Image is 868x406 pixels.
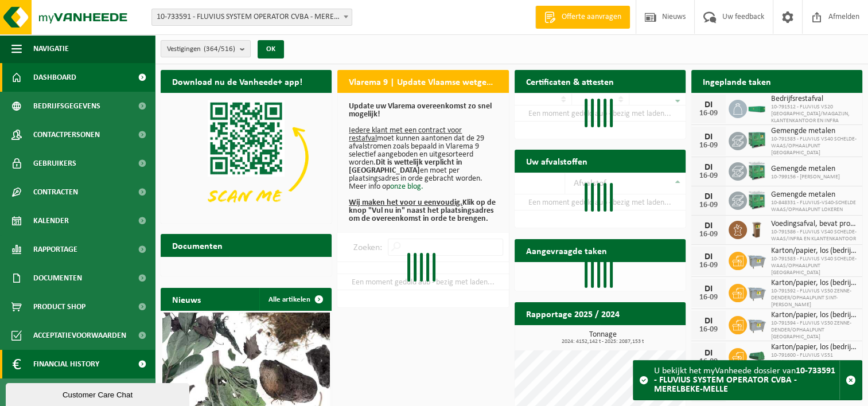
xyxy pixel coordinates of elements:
span: Voedingsafval, bevat producten van dierlijke oorsprong, onverpakt, categorie 3 [771,220,857,229]
h2: Nieuws [161,288,212,310]
count: (364/516) [204,45,235,53]
h2: Download nu de Vanheede+ app! [161,70,314,92]
div: DI [697,317,720,326]
span: Gebruikers [33,149,76,178]
span: 10-791583 - FLUVIUS VS40 SCHELDE-WAAS/OPHAALPUNT [GEOGRAPHIC_DATA] [771,136,857,157]
span: 10-799156 - [PERSON_NAME] [771,174,840,181]
a: In grafiekvorm [3,381,152,403]
h2: Rapportage 2025 / 2024 [515,302,631,325]
span: 10-791594 - FLUVIUS VS50 ZENNE-DENDER/OPHAALPUNT [GEOGRAPHIC_DATA] [771,320,857,341]
span: Contracten [33,178,78,206]
span: 10-791600 - FLUVIUS VS51 HAGELAND-DIJLE/MAGAZIJN, KLANTENKANTOOR EN INFRA [771,352,857,373]
span: Karton/papier, los (bedrijven) [771,343,857,352]
span: Product Shop [33,292,85,321]
img: PB-HB-1400-HPE-GN-11 [747,160,766,181]
u: Wij maken het voor u eenvoudig. [349,198,462,207]
u: Iedere klant met een contract voor restafval [349,126,462,143]
span: Dashboard [33,63,76,92]
span: Documenten [33,264,82,292]
span: Karton/papier, los (bedrijven) [771,311,857,320]
span: Gemengde metalen [771,190,857,200]
span: Rapportage [33,235,77,264]
span: Gemengde metalen [771,127,857,136]
span: 10-791586 - FLUVIUS VS40 SCHELDE-WAAS/INFRA EN KLANTENKANTOOR [771,229,857,243]
img: HK-XK-22-GN-00 [747,351,766,361]
span: 10-791583 - FLUVIUS VS40 SCHELDE-WAAS/OPHAALPUNT [GEOGRAPHIC_DATA] [771,256,857,276]
div: DI [697,284,720,294]
span: Gemengde metalen [771,165,840,174]
div: DI [697,192,720,201]
div: 16-09 [697,294,720,302]
a: Bekijk rapportage [600,325,684,348]
h2: Certificaten & attesten [515,70,625,92]
h2: Ingeplande taken [691,70,783,92]
div: DI [697,221,720,231]
span: Kalender [33,206,69,235]
div: 16-09 [697,142,720,150]
h2: Aangevraagde taken [515,239,618,261]
iframe: chat widget [6,381,192,406]
span: 10-733591 - FLUVIUS SYSTEM OPERATOR CVBA - MERELBEKE-MELLE [151,9,352,26]
div: 16-09 [697,231,720,239]
span: Bedrijfsgegevens [33,92,100,120]
div: 16-09 [697,261,720,270]
div: 16-09 [697,326,720,334]
a: onze blog. [390,182,423,191]
span: Bedrijfsrestafval [771,95,857,104]
p: moet kunnen aantonen dat de 29 afvalstromen zoals bepaald in Vlarema 9 selectief aangeboden en ui... [349,103,497,223]
strong: 10-733591 - FLUVIUS SYSTEM OPERATOR CVBA - MERELBEKE-MELLE [654,366,835,394]
img: WB-2500-GAL-GY-01 [747,282,766,302]
span: Navigatie [33,34,69,63]
img: WB-0140-HPE-BN-01 [747,219,766,239]
span: Contactpersonen [33,120,100,149]
div: U bekijkt het myVanheede dossier van [654,361,839,400]
div: DI [697,100,720,110]
span: Financial History [33,350,99,378]
img: WB-2500-GAL-GY-01 [747,314,766,334]
div: DI [697,163,720,172]
div: DI [697,349,720,358]
span: Karton/papier, los (bedrijven) [771,279,857,288]
span: 10-791592 - FLUVIUS VS50 ZENNE-DENDER/OPHAALPUNT SINT-[PERSON_NAME] [771,288,857,309]
img: PB-HB-1400-HPE-GN-01 [747,130,766,150]
div: 16-09 [697,358,720,366]
img: WB-2500-GAL-GY-01 [747,250,766,270]
img: PB-HB-1400-HPE-GN-11 [747,189,766,210]
img: HK-XC-20-GN-00 [747,103,766,113]
span: 10-733591 - FLUVIUS SYSTEM OPERATOR CVBA - MERELBEKE-MELLE [152,9,352,25]
h2: Vlarema 9 | Update Vlaamse wetgeving [337,70,508,92]
span: 10-848331 - FLUVIUS-VS40-SCHELDE WAAS/OPHAALPUNT LOKEREN [771,200,857,213]
button: Vestigingen(364/516) [161,40,251,57]
b: Klik op de knop "Vul nu in" naast het plaatsingsadres om de overeenkomst in orde te brengen. [349,198,496,223]
div: DI [697,252,720,261]
div: 16-09 [697,172,720,180]
img: Download de VHEPlus App [161,93,332,221]
a: Alle artikelen [259,288,330,311]
span: 2024: 4152,142 t - 2025: 2087,153 t [520,339,686,345]
span: Vestigingen [167,41,235,58]
b: Dit is wettelijk verplicht in [GEOGRAPHIC_DATA] [349,158,462,175]
h2: Documenten [161,234,234,256]
div: 16-09 [697,201,720,209]
div: DI [697,132,720,142]
button: OK [258,40,284,58]
span: Offerte aanvragen [559,11,624,23]
span: Karton/papier, los (bedrijven) [771,247,857,256]
div: 16-09 [697,110,720,118]
span: 10-791512 - FLUVIUS VS20 [GEOGRAPHIC_DATA]/MAGAZIJN, KLANTENKANTOOR EN INFRA [771,104,857,124]
h2: Uw afvalstoffen [515,150,599,172]
b: Update uw Vlarema overeenkomst zo snel mogelijk! [349,102,492,119]
span: Acceptatievoorwaarden [33,321,126,350]
a: Offerte aanvragen [535,6,630,29]
h3: Tonnage [520,331,686,345]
